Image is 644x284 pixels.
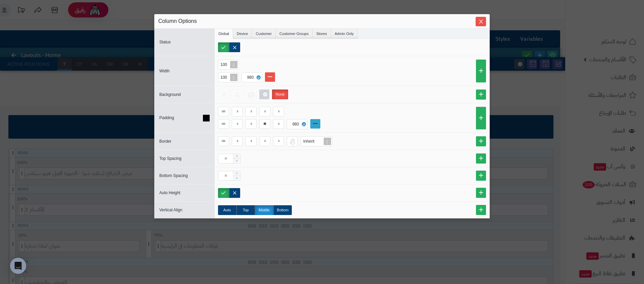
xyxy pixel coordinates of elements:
[10,258,26,274] div: Open Intercom Messenger
[313,29,331,39] li: Stores
[233,176,240,180] span: Decrease Value
[158,17,486,25] div: Column Options
[233,158,240,163] span: Decrease Value
[159,92,181,97] span: Background
[159,139,171,144] span: Border
[273,205,292,215] label: Bottom
[276,29,313,39] li: Customer Groups
[159,190,180,195] span: Auto Height
[289,119,304,129] div: 980
[159,115,174,120] span: Padding
[159,156,181,161] span: Top Spacing
[220,75,227,80] span: 100
[252,29,276,39] li: Customer
[331,29,358,39] li: Admin Only
[233,29,252,39] li: Device
[236,205,255,215] label: Top
[233,171,240,176] span: Increase Value
[159,40,171,44] span: Status
[218,205,236,215] label: Auto
[215,29,233,39] li: Global
[476,17,486,26] button: Close
[303,139,314,144] span: Inherit
[220,62,227,67] span: 100
[244,73,259,82] div: 980
[159,208,182,212] span: Vertical Align
[233,154,240,159] span: Increase Value
[159,173,188,178] span: Bottom Spacing
[272,90,288,99] label: None
[255,205,273,215] label: Middle
[159,69,170,73] span: Width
